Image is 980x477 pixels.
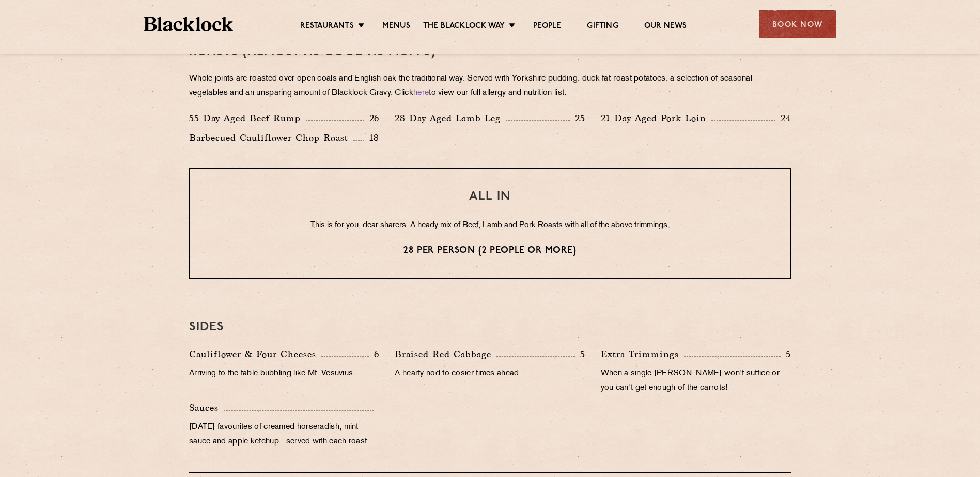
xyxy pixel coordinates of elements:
[601,347,684,361] p: Extra Trimmings
[369,347,379,361] p: 6
[189,367,379,381] p: Arriving to the table bubbling like Mt. Vesuvius
[601,111,711,125] p: 21 Day Aged Pork Loin
[533,21,561,33] a: People
[189,401,224,415] p: Sauces
[189,420,379,449] p: [DATE] favourites of creamed horseradish, mint sauce and apple ketchup - served with each roast.
[759,10,836,38] div: Book Now
[395,111,506,125] p: 28 Day Aged Lamb Leg
[395,347,496,361] p: Braised Red Cabbage
[189,72,791,101] p: Whole joints are roasted over open coals and English oak the traditional way. Served with Yorkshi...
[144,17,234,31] img: BL_Textured_Logo-footer-cropped.svg
[575,347,585,361] p: 5
[601,367,791,395] p: When a single [PERSON_NAME] won't suffice or you can't get enough of the carrots!
[189,347,321,361] p: Cauliflower & Four Cheeses
[382,21,410,33] a: Menus
[570,112,585,125] p: 25
[189,321,791,334] h3: SIDES
[644,21,687,33] a: Our News
[211,219,769,232] p: This is for you, dear sharers. A heady mix of Beef, Lamb and Pork Roasts with all of the above tr...
[189,111,306,125] p: 55 Day Aged Beef Rump
[364,131,380,145] p: 18
[775,112,791,125] p: 24
[395,367,585,381] p: A hearty nod to cosier times ahead.
[781,347,791,361] p: 5
[413,89,429,97] a: here
[587,21,618,33] a: Gifting
[189,131,353,145] p: Barbecued Cauliflower Chop Roast
[211,190,769,203] h3: ALL IN
[300,21,354,33] a: Restaurants
[423,21,505,33] a: The Blacklock Way
[364,112,380,125] p: 26
[211,244,769,258] p: 28 per person (2 people or more)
